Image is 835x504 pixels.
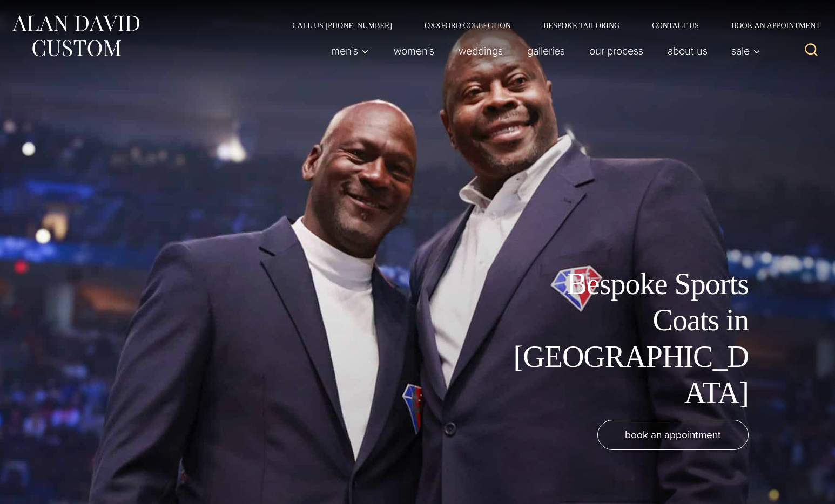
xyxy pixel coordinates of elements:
span: Men’s [331,45,369,56]
a: book an appointment [597,420,749,450]
nav: Primary Navigation [319,40,766,62]
a: Call Us [PHONE_NUMBER] [276,22,408,29]
h1: Bespoke Sports Coats in [GEOGRAPHIC_DATA] [506,266,749,411]
img: Alan David Custom [11,12,140,60]
a: Oxxford Collection [408,22,527,29]
a: Galleries [515,40,577,62]
a: weddings [446,40,515,62]
a: Our Process [577,40,655,62]
nav: Secondary Navigation [276,22,824,29]
button: View Search Form [798,38,824,64]
a: Book an Appointment [715,22,824,29]
span: Sale [731,45,760,56]
a: Bespoke Tailoring [527,22,636,29]
span: book an appointment [625,427,721,442]
a: Women’s [381,40,446,62]
a: Contact Us [636,22,715,29]
a: About Us [655,40,719,62]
